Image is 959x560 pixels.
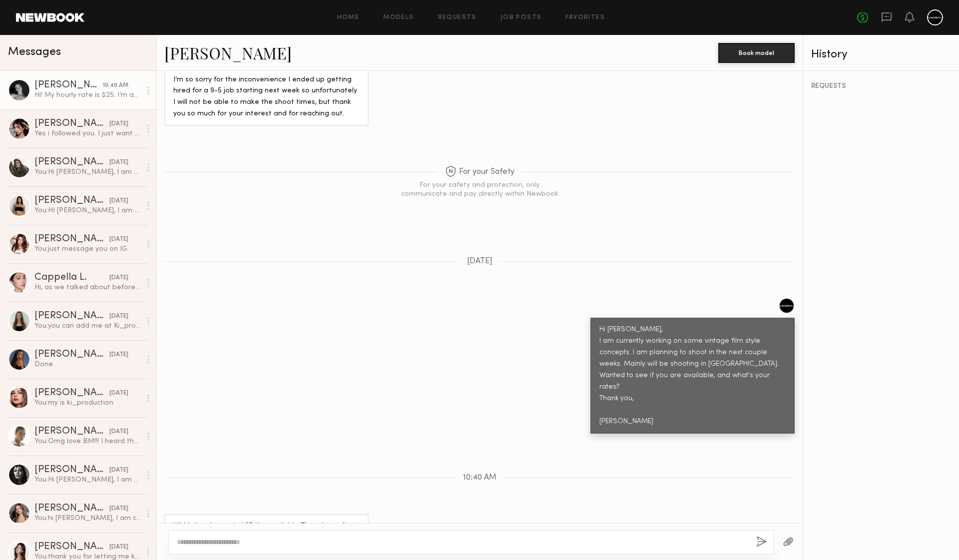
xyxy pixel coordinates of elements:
[34,119,109,129] div: [PERSON_NAME]
[34,206,141,215] div: You: HI [PERSON_NAME], I am currently working on some vintage film style concepts. I am planning ...
[34,388,109,398] div: [PERSON_NAME]
[34,234,109,244] div: [PERSON_NAME]
[164,42,292,63] a: [PERSON_NAME]
[109,466,128,475] div: [DATE]
[109,543,128,552] div: [DATE]
[109,158,128,167] div: [DATE]
[34,465,109,475] div: [PERSON_NAME]
[500,14,542,21] a: Job Posts
[34,437,141,446] div: You: Omg love BM!!! I heard there was some crazy sand storm this year.
[173,74,360,120] div: I’m so sorry for the inconvenience I ended up getting hired for a 9-5 job starting next week so u...
[337,14,360,21] a: Home
[34,398,141,408] div: You: my is ki_production
[718,43,795,63] button: Book model
[34,167,141,177] div: You: Hi [PERSON_NAME], I am currently working on some vintage film style concepts. I am planning ...
[34,360,141,369] div: Done
[565,14,605,21] a: Favorites
[811,83,951,90] div: REQUESTS
[109,427,128,437] div: [DATE]
[109,235,128,244] div: [DATE]
[718,48,795,56] a: Book model
[34,129,141,138] div: Yes i followed you. I just want to understand what the shoot is for?
[34,157,109,167] div: [PERSON_NAME]
[109,350,128,360] div: [DATE]
[34,504,109,514] div: [PERSON_NAME]
[34,80,102,90] div: [PERSON_NAME]
[34,427,109,437] div: [PERSON_NAME]
[8,46,61,58] span: Messages
[34,321,141,331] div: You: you can add me at Ki_production.
[34,273,109,283] div: Cappella L.
[34,542,109,552] div: [PERSON_NAME]
[34,311,109,321] div: [PERSON_NAME]
[34,90,141,100] div: Hi! My hourly rate is $25. I’m available Thursdays after 1 and Fridays after 10. I’m also availab...
[463,474,496,482] span: 10:40 AM
[811,49,951,60] div: History
[467,257,492,266] span: [DATE]
[34,244,141,254] div: You: just message you on IG.
[109,389,128,398] div: [DATE]
[34,283,141,292] div: Hi, as we talked about before …. I live a bit distance from downtown, so there’s a travel
[34,475,141,485] div: You: Hi [PERSON_NAME], I am currently working on some vintage film style concepts. I am planning ...
[109,312,128,321] div: [DATE]
[109,504,128,514] div: [DATE]
[102,81,128,90] div: 10:40 AM
[109,273,128,283] div: [DATE]
[383,14,414,21] a: Models
[438,14,477,21] a: Requests
[400,181,559,199] div: For your safety and protection, only communicate and pay directly within Newbook
[109,119,128,129] div: [DATE]
[599,324,786,428] div: Hi [PERSON_NAME], I am currently working on some vintage film style concepts. I am planning to sh...
[34,350,109,360] div: [PERSON_NAME]
[445,166,514,178] span: For your Safety
[34,514,141,523] div: You: hi [PERSON_NAME], I am currently working on some vintage film style concepts. I am planning ...
[109,196,128,206] div: [DATE]
[173,521,360,555] div: Hi! My hourly rate is $25. I’m available Thursdays after 1 and Fridays after 10. I’m also availab...
[34,196,109,206] div: [PERSON_NAME]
